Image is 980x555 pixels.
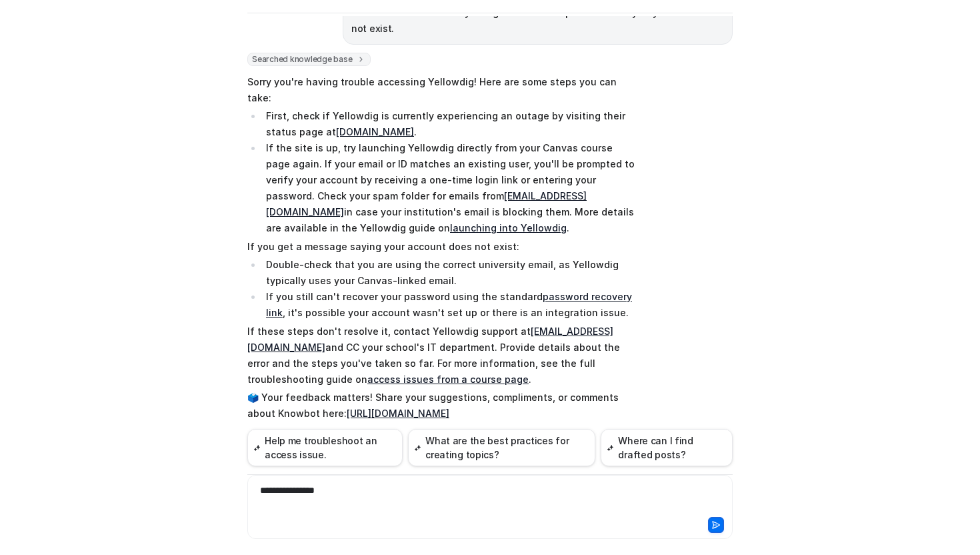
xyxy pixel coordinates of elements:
li: If the site is up, try launching Yellowdig directly from your Canvas course page again. If your e... [262,140,637,236]
p: If these steps don't resolve it, contact Yellowdig support at and CC your school's IT department.... [247,324,637,388]
li: Double-check that you are using the correct university email, as Yellowdig typically uses your Ca... [262,257,637,289]
a: [URL][DOMAIN_NAME] [347,408,449,419]
button: Help me troubleshoot an access issue. [247,429,403,466]
p: 🗳️ Your feedback matters! Share your suggestions, compliments, or comments about Knowbot here: [247,390,637,422]
button: What are the best practices for creating topics? [408,429,595,466]
p: Sorry you're having trouble accessing Yellowdig! Here are some steps you can take: [247,74,637,106]
li: If you still can't recover your password using the standard , it's possible your account wasn't s... [262,289,637,321]
a: access issues from a course page [367,374,529,385]
a: [DOMAIN_NAME] [336,126,414,137]
p: If you get a message saying your account does not exist: [247,239,637,255]
a: launching into Yellowdig [450,222,567,233]
span: Searched knowledge base [247,53,371,66]
a: [EMAIL_ADDRESS][DOMAIN_NAME] [247,326,613,353]
li: First, check if Yellowdig is currently experiencing an outage by visiting their status page at . [262,108,637,140]
button: Where can I find drafted posts? [601,429,733,466]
